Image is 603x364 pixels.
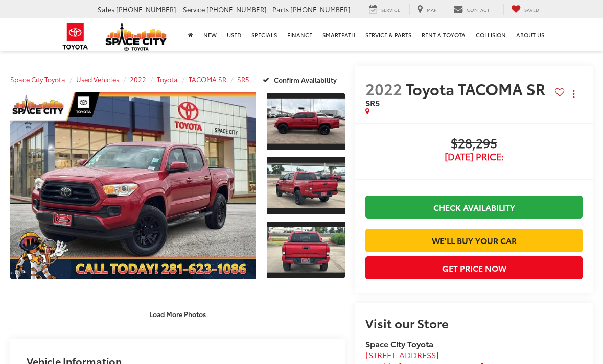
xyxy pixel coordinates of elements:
a: About Us [511,18,549,51]
a: Check Availability [365,196,583,219]
a: Toyota [157,75,178,84]
span: Sales [98,5,114,14]
a: My Saved Vehicles [503,4,547,15]
button: Actions [565,85,583,103]
span: [PHONE_NUMBER] [116,5,176,14]
a: SR5 [237,75,249,84]
span: SR5 [365,96,380,108]
a: Used Vehicles [76,75,119,84]
img: Space City Toyota [105,22,167,51]
a: Expand Photo 0 [10,92,256,279]
span: [DATE] Price: [365,152,583,162]
a: Used [222,18,246,51]
span: dropdown dots [573,90,574,98]
img: 2022 Toyota TACOMA SR SR5 [266,99,345,143]
span: [PHONE_NUMBER] [206,5,267,14]
a: Rent a Toyota [416,18,471,51]
span: Parts [272,5,289,14]
a: Expand Photo 1 [267,92,345,151]
span: Map [427,6,436,13]
a: Expand Photo 3 [267,221,345,279]
span: Contact [467,6,490,13]
a: We'll Buy Your Car [365,229,583,252]
a: Space City Toyota [10,75,65,84]
a: Service & Parts [360,18,416,51]
button: Confirm Availability [257,70,345,88]
a: Home [183,18,198,51]
a: Specials [246,18,282,51]
a: SmartPath [317,18,360,51]
button: Get Price Now [365,256,583,279]
h2: Visit our Store [365,316,583,329]
span: Toyota TACOMA SR [406,78,549,100]
span: 2022 [365,78,402,100]
span: Service [183,5,205,14]
a: New [198,18,222,51]
a: TACOMA SR [189,75,226,84]
strong: Space City Toyota [365,337,433,349]
a: Map [409,4,444,15]
img: 2022 Toyota TACOMA SR SR5 [266,227,345,272]
img: 2022 Toyota TACOMA SR SR5 [8,92,258,279]
img: 2022 Toyota TACOMA SR SR5 [266,163,345,208]
span: Saved [524,6,539,13]
span: Confirm Availability [274,75,337,84]
span: [PHONE_NUMBER] [290,5,351,14]
a: 2022 [130,75,146,84]
a: Contact [446,4,497,15]
button: Load More Photos [142,305,213,323]
a: Finance [282,18,317,51]
a: Service [361,4,408,15]
img: Toyota [56,20,95,53]
a: Expand Photo 2 [267,156,345,215]
span: [STREET_ADDRESS] [365,349,439,360]
a: Collision [471,18,511,51]
span: $28,295 [365,136,583,152]
span: Service [381,6,400,13]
